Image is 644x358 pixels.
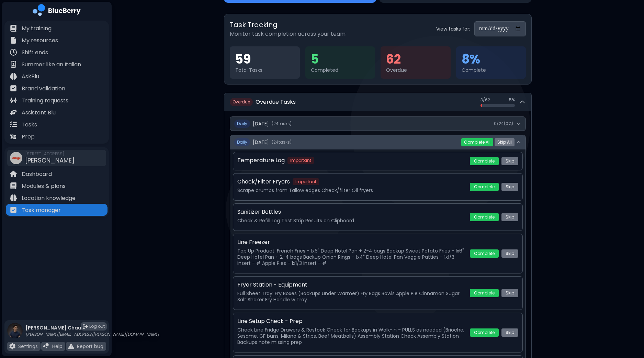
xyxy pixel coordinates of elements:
button: Skip [501,328,518,337]
button: Skip [501,249,518,258]
div: 59 [235,52,294,67]
p: Task manager [22,206,61,214]
p: Check Line Fridge Drawers & Restock Check for Backups in Walk-in - PULLS as needed (Brioche, Sesa... [237,327,466,345]
img: file icon [68,343,74,349]
img: file icon [10,61,17,68]
span: ( 24 task s ) [272,139,292,145]
p: Prep [22,133,35,141]
span: Important [293,178,319,185]
img: file icon [10,170,17,177]
img: file icon [10,133,17,140]
p: Monitor task completion across your team [230,30,346,38]
img: file icon [10,109,17,116]
p: Help [52,343,63,349]
img: file icon [43,343,49,349]
div: 62 [386,52,445,67]
img: file icon [10,206,17,213]
button: Complete [470,249,499,258]
button: Daily[DATE](24tasks)0/24(0%) [230,117,526,131]
p: Brand validation [22,85,65,93]
label: View tasks for: [436,26,470,32]
p: AskBlu [22,72,39,81]
button: OverdueOverdue Tasks3/625% [224,93,531,111]
p: My resources [22,36,58,45]
div: 5 [311,52,370,67]
p: Summer like an Italian [22,60,81,69]
h2: Overdue Tasks [256,98,296,106]
img: file icon [10,194,17,201]
p: Fryer Station - Equipment [237,281,307,289]
div: Overdue [386,67,445,73]
span: O [230,98,253,106]
img: file icon [10,73,17,80]
img: company logo [33,4,81,18]
div: 8 % [462,52,521,67]
p: Check & Refill Log Test Strip Results on Clipboard [237,217,466,224]
span: Important [287,157,314,164]
p: Line Freezer [237,238,270,246]
button: Skip All [495,138,515,146]
button: Complete All [461,138,493,146]
p: Dashboard [22,170,52,178]
img: file icon [10,25,17,32]
button: Skip [501,157,518,165]
p: Scrape crumbs from Tallow edges Check/filter Oil fryers [237,187,466,193]
span: verdue [236,99,250,105]
p: Assistant Blu [22,109,56,117]
p: Modules & plans [22,182,66,190]
p: Report bug [77,343,103,349]
button: Skip [501,213,518,221]
span: [DATE] [253,139,269,145]
span: Log out [89,324,105,329]
button: Complete [470,183,499,191]
p: Settings [18,343,38,349]
p: Temperature Log [237,156,285,165]
span: 3 / 62 [481,97,490,103]
p: [PERSON_NAME][EMAIL_ADDRESS][PERSON_NAME][DOMAIN_NAME] [25,332,159,337]
p: Full Sheet Tray: Fry Boxes (Backups under Warmer) Fry Bags Bowls Apple Pie Cinnamon Sugar Salt Sh... [237,290,466,303]
img: file icon [10,49,17,56]
img: file icon [10,85,17,92]
button: Daily[DATE](24tasks) [230,135,526,149]
img: company thumbnail [10,152,22,164]
span: [PERSON_NAME] [25,156,75,165]
button: Complete [470,289,499,297]
p: Location knowledge [22,194,76,202]
p: Tasks [22,121,37,129]
span: [STREET_ADDRESS] [25,151,75,157]
span: 5 % [509,97,515,103]
img: logout [83,324,88,329]
div: Complete [462,67,521,73]
img: profile photo [7,323,23,345]
p: Top Up Product: French Fries - 1x6" Deep Hotel Pan + 2-4 bags Backup Sweet Potato Fries - 1x6" De... [237,248,466,266]
p: Line Setup Check - Prep [237,317,303,325]
button: Complete [470,157,499,165]
span: ( 24 task s ) [272,121,292,126]
p: [PERSON_NAME] Chau [25,325,159,331]
p: Training requests [22,97,68,105]
img: file icon [10,37,17,44]
span: Daily [234,138,250,146]
button: Complete [470,328,499,337]
button: Skip [501,289,518,297]
span: [DATE] [253,121,269,127]
div: Total Tasks [235,67,294,73]
button: Skip [501,183,518,191]
h2: Task Tracking [230,20,346,30]
img: file icon [10,182,17,189]
p: My training [22,24,52,33]
img: file icon [10,121,17,128]
div: Completed [311,67,370,73]
p: Shift ends [22,48,48,57]
button: Complete [470,213,499,221]
span: Daily [234,120,250,128]
p: Sanitizer Bottles [237,208,281,216]
img: file icon [10,97,17,104]
img: file icon [9,343,15,349]
p: Check/Filter Fryers [237,178,290,186]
